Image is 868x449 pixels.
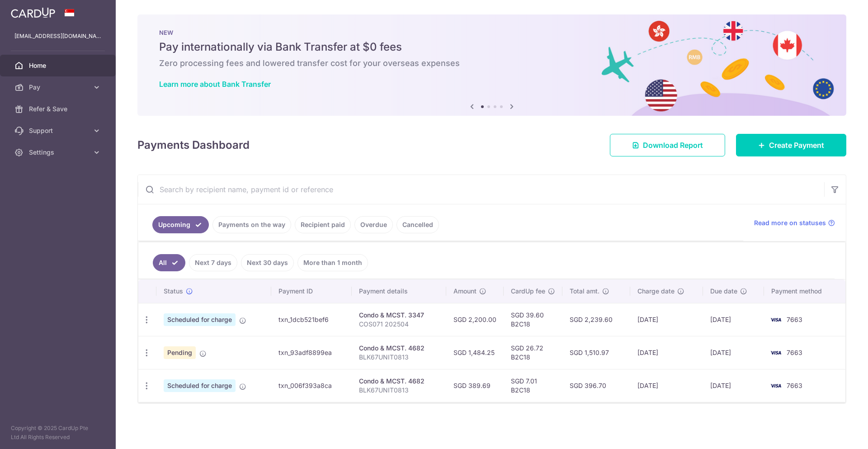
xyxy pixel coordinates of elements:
[359,344,439,353] div: Condo & MCST. 4682
[396,216,439,233] a: Cancelled
[164,346,196,359] span: Pending
[703,336,764,369] td: [DATE]
[767,380,785,391] img: Bank Card
[159,29,825,36] p: NEW
[610,134,725,156] a: Download Report
[630,369,703,402] td: [DATE]
[359,311,439,320] div: Condo & MCST. 3347
[189,254,237,271] a: Next 7 days
[297,254,368,271] a: More than 1 month
[152,216,209,233] a: Upcoming
[359,320,439,329] p: COS071 202504
[764,279,845,303] th: Payment method
[352,279,446,303] th: Payment details
[164,313,236,326] span: Scheduled for charge
[29,104,89,113] span: Refer & Save
[710,287,737,296] span: Due date
[138,175,824,204] input: Search by recipient name, payment id or reference
[29,126,89,135] span: Support
[159,80,271,89] a: Learn more about Bank Transfer
[787,316,802,323] span: 7663
[637,287,675,296] span: Charge date
[504,369,562,402] td: SGD 7.01 B2C18
[271,279,351,303] th: Payment ID
[504,336,562,369] td: SGD 26.72 B2C18
[787,382,802,389] span: 7663
[446,303,504,336] td: SGD 2,200.00
[446,336,504,369] td: SGD 1,484.25
[562,336,630,369] td: SGD 1,510.97
[703,369,764,402] td: [DATE]
[703,303,764,336] td: [DATE]
[212,216,291,233] a: Payments on the way
[153,254,185,271] a: All
[271,369,351,402] td: txn_006f393a8ca
[271,336,351,369] td: txn_93adf8899ea
[446,369,504,402] td: SGD 389.69
[137,14,846,116] img: Bank transfer banner
[630,336,703,369] td: [DATE]
[29,83,89,92] span: Pay
[511,287,545,296] span: CardUp fee
[787,349,802,356] span: 7663
[643,140,703,151] span: Download Report
[359,353,439,362] p: BLK67UNIT0813
[754,218,835,227] a: Read more on statuses
[562,303,630,336] td: SGD 2,239.60
[359,386,439,395] p: BLK67UNIT0813
[767,314,785,325] img: Bank Card
[271,303,351,336] td: txn_1dcb521bef6
[570,287,599,296] span: Total amt.
[767,347,785,358] img: Bank Card
[630,303,703,336] td: [DATE]
[504,303,562,336] td: SGD 39.60 B2C18
[295,216,351,233] a: Recipient paid
[164,287,183,296] span: Status
[29,148,89,157] span: Settings
[137,137,250,153] h4: Payments Dashboard
[754,218,826,227] span: Read more on statuses
[159,40,825,54] h5: Pay internationally via Bank Transfer at $0 fees
[164,379,236,392] span: Scheduled for charge
[359,377,439,386] div: Condo & MCST. 4682
[736,134,846,156] a: Create Payment
[453,287,476,296] span: Amount
[11,7,55,18] img: CardUp
[29,61,89,70] span: Home
[354,216,393,233] a: Overdue
[562,369,630,402] td: SGD 396.70
[14,32,101,41] p: [EMAIL_ADDRESS][DOMAIN_NAME]
[159,58,825,69] h6: Zero processing fees and lowered transfer cost for your overseas expenses
[241,254,294,271] a: Next 30 days
[769,140,824,151] span: Create Payment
